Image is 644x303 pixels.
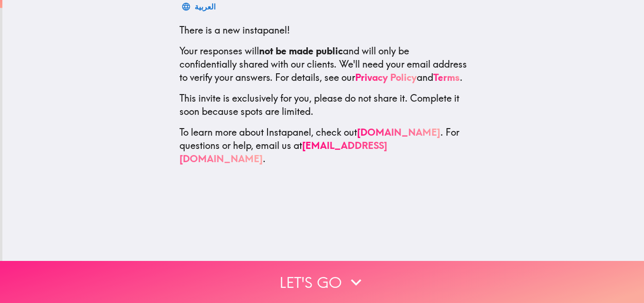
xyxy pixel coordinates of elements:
a: [DOMAIN_NAME] [357,126,440,138]
a: [EMAIL_ADDRESS][DOMAIN_NAME] [179,139,387,164]
b: not be made public [259,45,343,57]
a: Privacy Policy [355,71,417,83]
p: This invite is exclusively for you, please do not share it. Complete it soon because spots are li... [179,92,467,118]
p: Your responses will and will only be confidentially shared with our clients. We'll need your emai... [179,44,467,84]
p: To learn more about Instapanel, check out . For questions or help, email us at . [179,126,467,165]
a: Terms [433,71,460,83]
span: There is a new instapanel! [179,24,290,36]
